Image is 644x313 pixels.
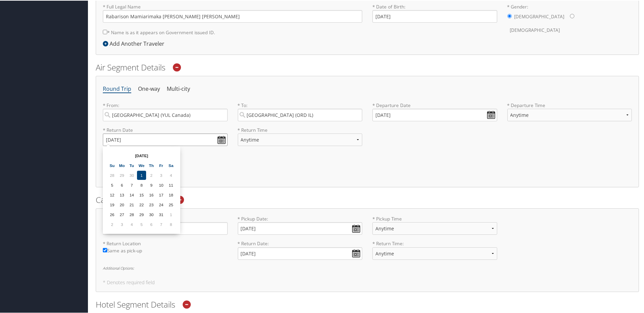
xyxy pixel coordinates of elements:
h6: Additional Options: [103,161,632,165]
label: * Date of Birth: [372,3,497,22]
input: * Full Legal Name [103,9,362,22]
input: * Date of Birth: [372,9,497,22]
label: * Full Legal Name [103,3,362,22]
td: 3 [117,219,127,228]
td: 22 [137,200,146,209]
td: 10 [157,180,166,189]
h5: * Denotes required field [103,279,632,284]
input: * Gender:[DEMOGRAPHIC_DATA][DEMOGRAPHIC_DATA] [570,13,574,18]
td: 28 [127,209,136,218]
td: 5 [108,180,117,189]
select: * Pickup Time [372,222,497,234]
td: 20 [117,200,127,209]
td: 4 [166,170,176,179]
label: * Name is as it appears on Government issued ID. [103,25,215,38]
td: 19 [108,200,117,209]
td: 18 [166,190,176,199]
th: Th [147,160,156,169]
input: * Name is as it appears on Government issued ID. [103,29,107,34]
input: * Gender:[DEMOGRAPHIC_DATA][DEMOGRAPHIC_DATA] [507,13,512,18]
td: 1 [166,209,176,218]
td: 29 [137,209,146,218]
select: * Return Time: [372,247,497,259]
label: * Departure Date [372,101,497,108]
th: Su [108,160,117,169]
td: 27 [117,209,127,218]
h6: Additional Options: [103,266,632,269]
h2: Hotel Segment Details [96,298,639,310]
input: City or Airport Code [103,108,228,121]
label: Same as pick-up [103,247,228,257]
td: 7 [157,219,166,228]
td: 16 [147,190,156,199]
input: * Return Date: [238,247,363,259]
td: 2 [147,170,156,179]
label: * From: [103,101,228,121]
td: 12 [108,190,117,199]
input: MM/DD/YYYY [103,133,228,145]
label: * Return Location [103,239,228,246]
h2: Car Segment Details [96,193,639,205]
h5: * Denotes required field [103,175,632,180]
input: City or Airport Code [238,108,363,121]
th: Fr [157,160,166,169]
input: Same as pick-up [103,247,107,252]
label: * Return Date: [238,239,363,259]
td: 3 [157,170,166,179]
label: * Gender: [507,3,632,36]
td: 8 [166,219,176,228]
th: Tu [127,160,136,169]
td: 9 [147,180,156,189]
label: * Pickup Time [372,215,497,239]
td: 17 [157,190,166,199]
li: One-way [138,82,160,95]
input: * Pickup Date: [238,222,363,234]
label: * To: [238,101,363,121]
td: 8 [137,180,146,189]
td: 31 [157,209,166,218]
td: 4 [127,219,136,228]
label: [DEMOGRAPHIC_DATA] [514,9,565,22]
label: * Pickup Date: [238,215,363,234]
td: 25 [166,200,176,209]
td: 26 [108,209,117,218]
th: Sa [166,160,176,169]
td: 7 [127,180,136,189]
div: Add Another Traveler [103,39,168,47]
label: * Return Time [238,126,363,133]
td: 24 [157,200,166,209]
td: 23 [147,200,156,209]
td: 29 [117,170,127,179]
th: We [137,160,146,169]
li: Round Trip [103,82,131,95]
td: 30 [127,170,136,179]
td: 14 [127,190,136,199]
td: 6 [147,219,156,228]
label: * Return Date [103,126,228,133]
select: * Departure Time [507,108,632,121]
td: 21 [127,200,136,209]
td: 13 [117,190,127,199]
label: * Return Time: [372,239,497,264]
th: Mo [117,160,127,169]
h2: Air Segment Details [96,61,639,72]
td: 15 [137,190,146,199]
th: [DATE] [117,150,166,160]
label: * Departure Time [507,101,632,126]
td: 6 [117,180,127,189]
td: 30 [147,209,156,218]
td: 1 [137,170,146,179]
li: Multi-city [167,82,190,95]
input: MM/DD/YYYY [372,108,497,121]
td: 28 [108,170,117,179]
td: 11 [166,180,176,189]
td: 5 [137,219,146,228]
td: 2 [108,219,117,228]
label: [DEMOGRAPHIC_DATA] [510,23,560,36]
